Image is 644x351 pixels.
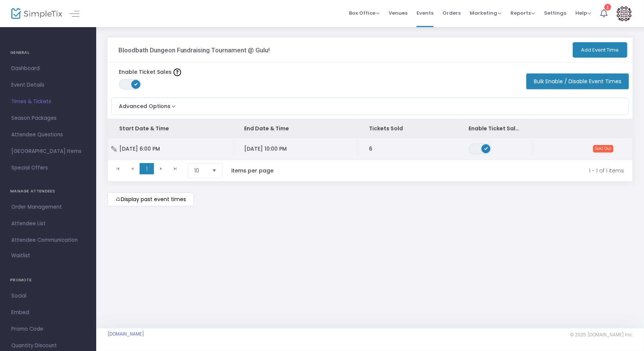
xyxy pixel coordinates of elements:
span: Help [575,9,591,17]
span: Social [11,291,85,301]
label: items per page [231,167,274,174]
span: Sold Out [593,145,613,153]
span: Attendee List [11,219,85,229]
kendo-pager-info: 1 - 1 of 1 items [289,163,624,178]
span: Venues [389,3,407,23]
button: Bulk Enable / Disable Event Times [526,73,629,89]
button: Add Event Time [573,42,627,58]
span: Quantity Discount [11,341,85,351]
div: 1 [604,4,611,11]
span: Reports [510,9,535,17]
label: Enable Ticket Sales [119,68,181,76]
span: Settings [544,3,566,23]
span: Attendee Questions [11,130,85,140]
a: [DOMAIN_NAME] [108,331,144,337]
span: Season Packages [11,113,85,123]
span: Waitlist [11,252,30,259]
h4: MANAGE ATTENDEES [10,184,86,199]
span: [GEOGRAPHIC_DATA] Items [11,147,85,156]
div: Data table [108,119,632,160]
span: © 2025 [DOMAIN_NAME] Inc. [570,332,633,338]
span: Events [417,3,433,23]
th: Start Date & Time [108,119,233,138]
span: Promo Code [11,324,85,334]
span: 10 [194,167,206,174]
span: [DATE] 10:00 PM [244,145,287,153]
span: [DATE] 6:00 PM [119,145,160,153]
button: Select [209,163,220,178]
span: Attendee Communication [11,235,85,245]
span: Event Details [11,80,85,90]
span: Dashboard [11,64,85,73]
h4: GENERAL [10,45,86,60]
m-button: Display past event times [108,192,194,206]
span: Times & Tickets [11,97,85,107]
h3: Bloodbath Dungeon Fundraising Tournament @ Gulu! [118,46,270,54]
span: 6 [369,145,372,153]
img: question-mark [174,69,181,76]
span: Box Office [349,9,380,17]
th: Enable Ticket Sales [458,119,533,138]
span: Special Offers [11,163,85,173]
span: Marketing [470,9,501,17]
span: Order Management [11,202,85,212]
th: Tickets Sold [358,119,458,138]
span: ON [134,82,138,86]
span: Page 1 [140,163,154,174]
span: Embed [11,308,85,317]
span: Orders [443,3,461,23]
span: ON [484,146,488,150]
button: Advanced Options [112,98,177,110]
th: End Date & Time [233,119,358,138]
h4: PROMOTE [10,273,86,288]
